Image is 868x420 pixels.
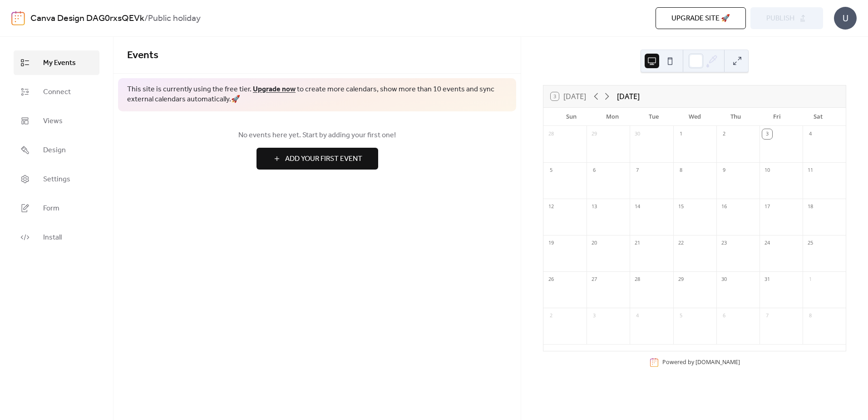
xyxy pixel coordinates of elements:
[14,167,99,191] a: Settings
[762,311,772,321] div: 7
[632,165,642,175] div: 7
[551,108,592,126] div: Sun
[30,10,144,27] a: Canva Design DAG0rxsQEVk
[676,238,686,248] div: 22
[546,129,556,139] div: 28
[14,50,99,75] a: My Events
[762,202,772,212] div: 17
[719,311,729,321] div: 6
[148,10,201,27] b: Public holiday
[719,202,729,212] div: 16
[43,145,66,156] span: Design
[43,174,70,185] span: Settings
[656,7,746,29] button: Upgrade site 🚀
[14,138,99,162] a: Design
[756,108,798,126] div: Fri
[676,311,686,321] div: 5
[834,7,857,30] div: U
[589,275,599,285] div: 27
[632,202,642,212] div: 14
[14,80,99,104] a: Connect
[589,165,599,175] div: 6
[546,311,556,321] div: 2
[127,85,507,105] span: This site is currently using the free tier. to create more calendars, show more than 10 events an...
[11,11,25,25] img: logo
[546,238,556,248] div: 19
[632,129,642,139] div: 30
[546,165,556,175] div: 5
[14,109,99,133] a: Views
[695,358,740,366] a: [DOMAIN_NAME]
[805,275,815,285] div: 1
[805,129,815,139] div: 4
[632,311,642,321] div: 4
[719,275,729,285] div: 30
[43,87,71,98] span: Connect
[589,311,599,321] div: 3
[805,311,815,321] div: 8
[676,202,686,212] div: 15
[43,116,63,127] span: Views
[719,165,729,175] div: 9
[14,196,99,220] a: Form
[592,108,633,126] div: Mon
[617,91,640,102] div: [DATE]
[762,165,772,175] div: 10
[719,238,729,248] div: 23
[127,45,158,65] span: Events
[632,275,642,285] div: 28
[589,238,599,248] div: 20
[546,202,556,212] div: 12
[253,82,296,96] a: Upgrade now
[632,238,642,248] div: 21
[14,225,99,250] a: Install
[256,148,378,170] button: Add Your First Event
[633,108,674,126] div: Tue
[144,10,148,27] b: /
[676,129,686,139] div: 1
[127,130,507,141] span: No events here yet. Start by adding your first one!
[805,202,815,212] div: 18
[762,238,772,248] div: 24
[805,238,815,248] div: 25
[676,275,686,285] div: 29
[43,58,76,69] span: My Events
[719,129,729,139] div: 2
[662,358,740,366] div: Powered by
[671,13,730,24] span: Upgrade site 🚀
[43,203,59,214] span: Form
[715,108,756,126] div: Thu
[805,165,815,175] div: 11
[676,165,686,175] div: 8
[762,275,772,285] div: 31
[43,232,62,243] span: Install
[127,148,507,170] a: Add Your First Event
[674,108,715,126] div: Wed
[762,129,772,139] div: 3
[589,202,599,212] div: 13
[589,129,599,139] div: 29
[797,108,838,126] div: Sat
[546,275,556,285] div: 26
[285,154,362,165] span: Add Your First Event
